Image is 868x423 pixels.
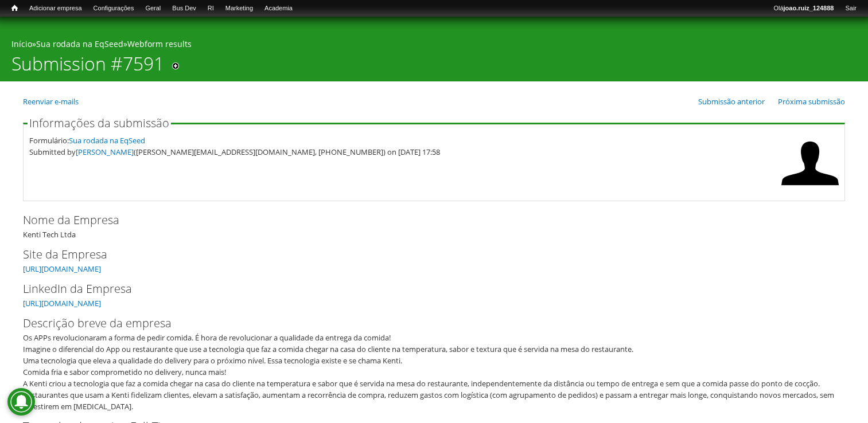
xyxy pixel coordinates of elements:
a: Início [6,3,24,14]
h1: Submission #7591 [11,53,164,81]
a: Olájoao.ruiz_124888 [768,3,839,14]
a: Sua rodada na EqSeed [36,38,123,49]
a: Bus Dev [166,3,202,14]
label: Nome da Empresa [23,211,826,229]
div: Submitted by ([PERSON_NAME][EMAIL_ADDRESS][DOMAIN_NAME], [PHONE_NUMBER]) on [DATE] 17:58 [29,146,776,158]
div: » » [11,38,857,53]
label: Site da Empresa [23,246,826,263]
a: Próxima submissão [778,96,845,107]
a: Início [11,38,32,49]
label: Descrição breve da empresa [23,315,826,332]
span: Início [11,4,18,12]
div: Formulário: [29,135,776,146]
a: [PERSON_NAME] [76,147,134,157]
legend: Informações da submissão [28,117,171,129]
a: Sua rodada na EqSeed [69,135,145,146]
a: Sair [839,3,862,14]
a: [URL][DOMAIN_NAME] [23,298,101,308]
a: Submissão anterior [698,96,765,107]
a: Marketing [220,3,259,14]
a: Geral [139,3,166,14]
img: Foto de Armando Pompeu [781,135,839,192]
a: Reenviar e-mails [23,96,79,107]
a: Academia [259,3,298,14]
a: Adicionar empresa [24,3,88,14]
strong: joao.ruiz_124888 [784,5,834,11]
a: Configurações [88,3,140,14]
a: Webform results [127,38,192,49]
a: Ver perfil do usuário. [781,184,839,194]
label: LinkedIn da Empresa [23,280,826,297]
div: Os APPs revolucionaram a forma de pedir comida. É hora de revolucionar a qualidade da entrega da ... [23,332,838,412]
a: [URL][DOMAIN_NAME] [23,264,101,274]
a: RI [202,3,220,14]
div: Kenti Tech Ltda [23,211,845,240]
